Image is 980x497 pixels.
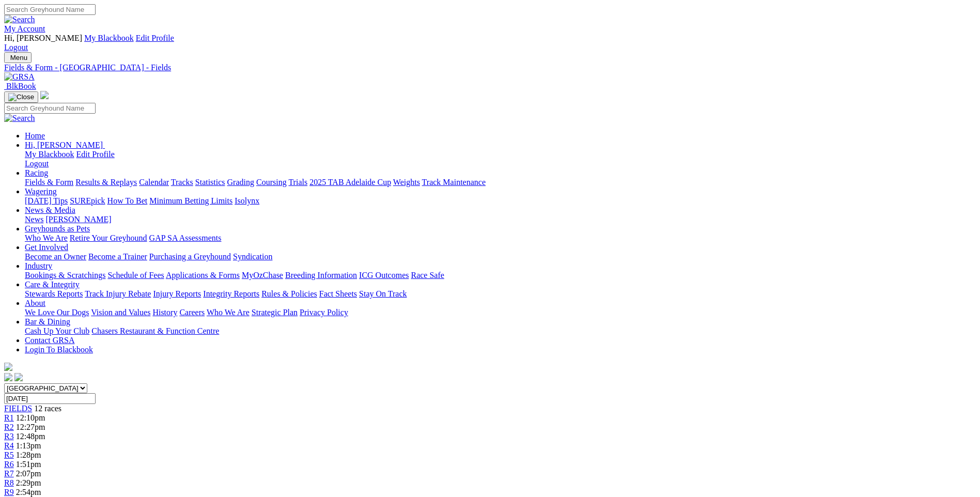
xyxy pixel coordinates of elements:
[319,289,357,298] a: Fact Sheets
[4,63,976,72] a: Fields & Form - [GEOGRAPHIC_DATA] - Fields
[149,196,232,205] a: Minimum Betting Limits
[4,441,14,450] a: R4
[25,261,52,270] a: Industry
[4,114,35,123] img: Search
[107,271,164,279] a: Schedule of Fees
[4,91,38,103] button: Toggle navigation
[16,469,41,478] span: 2:07pm
[261,289,317,298] a: Rules & Policies
[84,34,134,42] a: My Blackbook
[25,141,103,149] span: Hi, [PERSON_NAME]
[4,488,14,496] a: R9
[16,441,41,450] span: 1:13pm
[25,215,43,224] a: News
[309,178,391,187] a: 2025 TAB Adelaide Cup
[4,52,32,63] button: Toggle navigation
[252,308,298,317] a: Strategic Plan
[411,271,444,279] a: Race Safe
[4,478,14,487] span: R8
[179,308,205,317] a: Careers
[16,451,41,459] span: 1:28pm
[149,234,222,242] a: GAP SA Assessments
[70,196,105,205] a: SUREpick
[25,196,976,206] div: Wagering
[4,451,14,459] a: R5
[25,178,976,187] div: Racing
[85,289,151,298] a: Track Injury Rebate
[4,24,45,33] a: My Account
[25,178,73,187] a: Fields & Form
[25,345,93,354] a: Login To Blackbook
[4,413,14,422] a: R1
[393,178,420,187] a: Weights
[6,82,36,90] span: BlkBook
[4,363,12,371] img: logo-grsa-white.png
[359,271,409,279] a: ICG Outcomes
[25,280,80,289] a: Care & Integrity
[25,141,105,149] a: Hi, [PERSON_NAME]
[4,373,12,381] img: facebook.svg
[25,224,90,233] a: Greyhounds as Pets
[16,432,45,441] span: 12:48pm
[8,93,34,101] img: Close
[25,308,89,317] a: We Love Our Dogs
[256,178,287,187] a: Coursing
[4,34,976,52] div: My Account
[25,252,86,261] a: Become an Owner
[4,34,82,42] span: Hi, [PERSON_NAME]
[25,234,976,243] div: Greyhounds as Pets
[4,72,35,82] img: GRSA
[4,82,36,90] a: BlkBook
[153,289,201,298] a: Injury Reports
[152,308,177,317] a: History
[4,404,32,413] a: FIELDS
[171,178,193,187] a: Tracks
[75,178,137,187] a: Results & Replays
[25,234,68,242] a: Who We Are
[136,34,174,42] a: Edit Profile
[16,460,41,469] span: 1:51pm
[285,271,357,279] a: Breeding Information
[10,54,27,61] span: Menu
[25,289,83,298] a: Stewards Reports
[25,196,68,205] a: [DATE] Tips
[88,252,147,261] a: Become a Trainer
[25,168,48,177] a: Racing
[4,432,14,441] a: R3
[25,271,105,279] a: Bookings & Scratchings
[4,469,14,478] a: R7
[76,150,115,159] a: Edit Profile
[25,289,976,299] div: Care & Integrity
[25,150,74,159] a: My Blackbook
[25,308,976,317] div: About
[16,478,41,487] span: 2:29pm
[45,215,111,224] a: [PERSON_NAME]
[25,243,68,252] a: Get Involved
[203,289,259,298] a: Integrity Reports
[207,308,250,317] a: Who We Are
[16,488,41,496] span: 2:54pm
[70,234,147,242] a: Retire Your Greyhound
[233,252,272,261] a: Syndication
[34,404,61,413] span: 12 races
[25,187,57,196] a: Wagering
[25,150,976,168] div: Hi, [PERSON_NAME]
[4,103,96,114] input: Search
[4,423,14,431] a: R2
[300,308,348,317] a: Privacy Policy
[4,460,14,469] a: R6
[422,178,486,187] a: Track Maintenance
[4,393,96,404] input: Select date
[25,271,976,280] div: Industry
[14,373,23,381] img: twitter.svg
[166,271,240,279] a: Applications & Forms
[139,178,169,187] a: Calendar
[25,206,75,214] a: News & Media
